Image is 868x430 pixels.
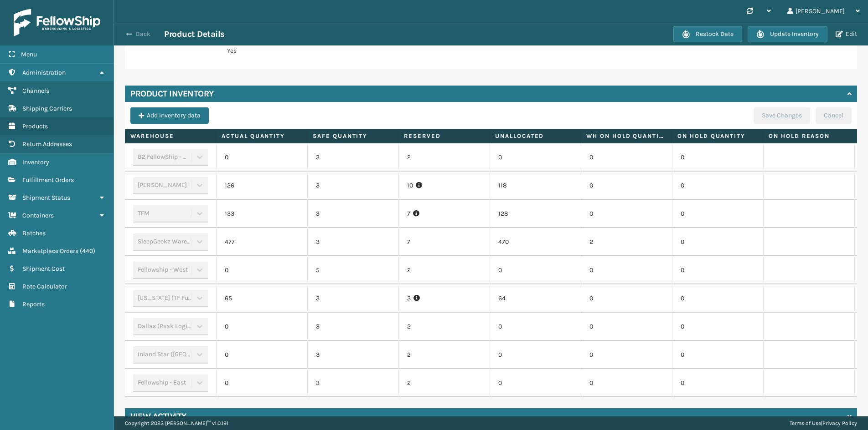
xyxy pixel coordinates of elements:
td: 0 [672,200,763,228]
span: Shipment Status [22,194,70,202]
td: 0 [490,369,581,397]
td: 64 [490,284,581,313]
img: logo [14,9,100,36]
a: Terms of Use [790,420,821,426]
td: 0 [490,143,581,172]
p: 2 [407,153,481,162]
label: Unallocated [495,132,575,140]
td: 0 [216,143,307,172]
td: 0 [672,369,763,397]
td: 3 [307,172,398,200]
td: 0 [581,284,672,313]
p: 7 [407,238,481,247]
td: 3 [307,143,398,172]
div: | [790,416,857,430]
button: Update Inventory [748,26,827,42]
td: 0 [672,172,763,200]
span: Containers [22,212,54,219]
td: 477 [216,228,307,256]
td: 0 [216,313,307,341]
h4: View Activity [130,411,186,422]
p: 2 [407,322,481,331]
td: 0 [581,369,672,397]
td: 0 [581,313,672,341]
span: Fulfillment Orders [22,176,74,184]
span: Administration [22,69,66,76]
label: On Hold Quantity [677,132,757,140]
td: 0 [672,256,763,284]
td: 0 [581,256,672,284]
p: Copyright 2023 [PERSON_NAME]™ v 1.0.191 [125,416,228,430]
span: Marketplace Orders [22,247,78,255]
p: 2 [407,379,481,388]
td: 0 [672,313,763,341]
td: 0 [216,256,307,284]
td: 0 [216,369,307,397]
td: 0 [581,200,672,228]
td: 0 [581,143,672,172]
td: 0 [490,313,581,341]
td: 65 [216,284,307,313]
label: WH On hold quantity [586,132,666,140]
p: Yes [227,46,358,56]
td: 0 [490,341,581,369]
span: ( 440 ) [80,247,95,255]
td: 0 [490,256,581,284]
td: 3 [307,313,398,341]
span: Rate Calculator [22,283,67,290]
span: Inventory [22,158,49,166]
td: 3 [307,369,398,397]
p: 10 [407,181,481,190]
button: Save Changes [754,107,810,124]
button: Restock Date [673,26,742,42]
span: Channels [22,87,49,95]
span: Batches [22,229,46,237]
td: 128 [490,200,581,228]
span: Menu [21,51,37,58]
td: 0 [581,172,672,200]
span: Products [22,122,48,130]
button: Back [122,30,164,38]
label: Actual Quantity [222,132,301,140]
td: 118 [490,172,581,200]
a: Privacy Policy [822,420,857,426]
span: Shipment Cost [22,265,65,273]
td: 133 [216,200,307,228]
label: Reserved [404,132,484,140]
button: Cancel [816,107,852,124]
label: On Hold Reason [769,132,848,140]
label: Warehouse [130,132,210,140]
td: 0 [672,143,763,172]
td: 126 [216,172,307,200]
td: 5 [307,256,398,284]
td: 470 [490,228,581,256]
td: 0 [672,284,763,313]
button: Edit [833,30,860,38]
h3: Product Details [164,29,225,40]
p: 3 [407,294,481,303]
td: 0 [672,228,763,256]
td: 3 [307,228,398,256]
td: 3 [307,200,398,228]
td: 0 [216,341,307,369]
p: 2 [407,266,481,275]
button: Add inventory data [130,107,209,124]
span: Shipping Carriers [22,105,72,112]
p: 2 [407,350,481,359]
td: 0 [672,341,763,369]
label: Safe Quantity [313,132,393,140]
span: Return Addresses [22,140,72,148]
td: 2 [581,228,672,256]
td: 3 [307,284,398,313]
p: 7 [407,209,481,218]
span: Reports [22,300,45,308]
h4: Product Inventory [130,88,214,99]
td: 3 [307,341,398,369]
td: 0 [581,341,672,369]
